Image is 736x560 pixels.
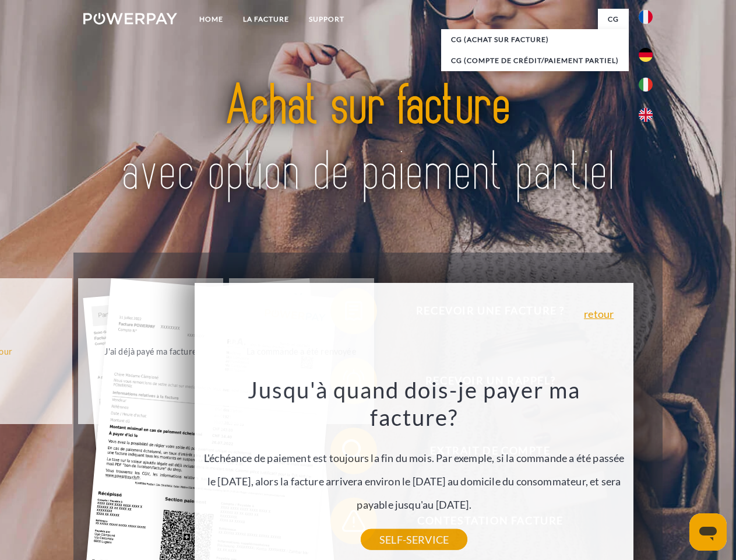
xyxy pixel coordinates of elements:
a: retour [584,309,614,319]
a: SELF-SERVICE [361,529,467,550]
h3: Jusqu'à quand dois-je payer ma facture? [202,376,627,432]
a: CG (achat sur facture) [441,29,629,50]
img: logo-powerpay-white.svg [83,13,177,24]
img: fr [639,10,653,24]
img: title-powerpay_fr.svg [111,56,625,223]
iframe: Bouton de lancement de la fenêtre de messagerie [689,513,727,551]
a: LA FACTURE [233,9,299,30]
img: it [639,78,653,92]
a: Home [189,9,233,30]
div: L'échéance de paiement est toujours la fin du mois. Par exemple, si la commande a été passée le [... [202,376,627,540]
a: CG (Compte de crédit/paiement partiel) [441,50,629,71]
img: de [639,48,653,62]
a: Support [299,9,354,30]
div: J'ai déjà payé ma facture [85,343,216,359]
a: CG [598,9,629,30]
img: en [639,108,653,122]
